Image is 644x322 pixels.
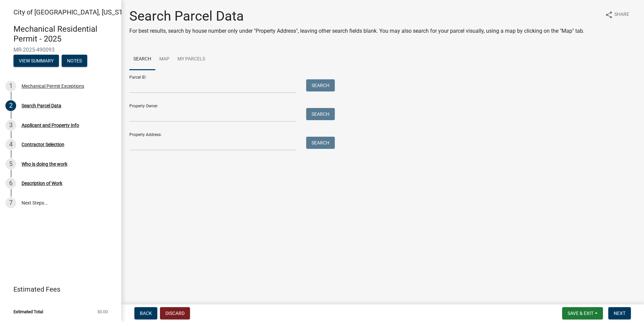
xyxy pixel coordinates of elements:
button: Search [306,108,335,120]
span: Estimated Total [13,310,43,314]
div: Who is doing the work [22,162,67,166]
button: Search [306,79,335,91]
span: MR-2025-490093 [13,47,108,53]
button: Discard [160,307,190,319]
div: 3 [5,120,16,131]
a: Search [129,49,155,70]
div: 5 [5,159,16,169]
div: 4 [5,139,16,150]
a: My Parcels [173,49,209,70]
p: For best results, search by house number only under "Property Address", leaving other search fiel... [129,27,584,35]
span: Back [140,311,152,316]
button: View Summary [13,55,59,67]
i: share [605,11,613,19]
span: Share [614,11,629,19]
div: Description of Work [22,181,62,186]
span: Save & Exit [568,311,593,316]
wm-modal-confirm: Summary [13,58,59,64]
div: 6 [5,178,16,189]
button: Back [134,307,157,319]
button: Notes [62,55,87,67]
button: Save & Exit [562,307,603,319]
span: $0.00 [97,310,108,314]
a: Map [155,49,173,70]
div: Search Parcel Data [22,103,61,108]
div: 2 [5,100,16,111]
a: Estimated Fees [5,283,110,296]
span: Next [614,311,625,316]
div: 7 [5,197,16,208]
wm-modal-confirm: Notes [62,58,87,64]
div: Contractor Selection [22,142,64,147]
span: City of [GEOGRAPHIC_DATA], [US_STATE] [13,8,136,16]
div: Mechanical Permit Exceptions [22,84,84,88]
h4: Mechanical Residential Permit - 2025 [13,24,116,44]
button: Search [306,137,335,149]
h1: Search Parcel Data [129,8,584,24]
div: 1 [5,81,16,91]
button: Next [608,307,631,319]
button: shareShare [600,8,635,21]
div: Applicant and Property Info [22,123,79,128]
